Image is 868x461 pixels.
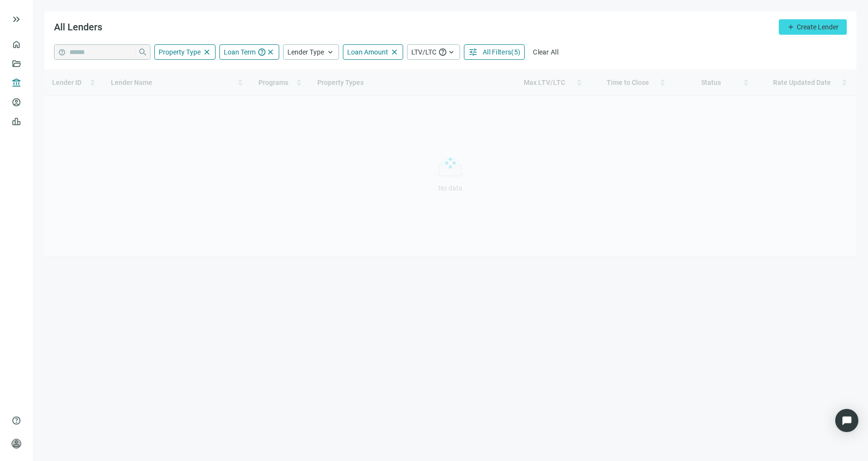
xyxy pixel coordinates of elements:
div: Open Intercom Messenger [835,409,858,432]
span: Loan Term [224,48,256,56]
span: ( 5 ) [511,48,520,56]
span: LTV/LTC [411,48,436,56]
span: close [390,48,399,56]
span: All Lenders [54,21,102,33]
span: Property Type [159,48,201,56]
span: Create Lender [797,23,839,31]
button: keyboard_double_arrow_right [11,14,22,25]
span: help [438,48,447,56]
button: tuneAll Filters(5) [464,44,525,60]
button: addCreate Lender [779,19,847,35]
span: Loan Amount [347,48,388,56]
span: help [58,49,66,56]
span: close [203,48,211,56]
span: add [787,23,795,31]
span: Clear All [533,48,558,56]
button: Clear All [529,44,563,60]
span: All Filters [483,48,511,56]
span: help [12,416,21,425]
span: keyboard_arrow_up [326,48,335,56]
span: Lender Type [287,48,324,56]
span: tune [468,47,478,57]
span: person [12,439,21,448]
span: close [266,48,275,56]
span: account_balance [12,78,18,88]
span: help [258,48,266,56]
span: keyboard_arrow_up [447,48,456,56]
